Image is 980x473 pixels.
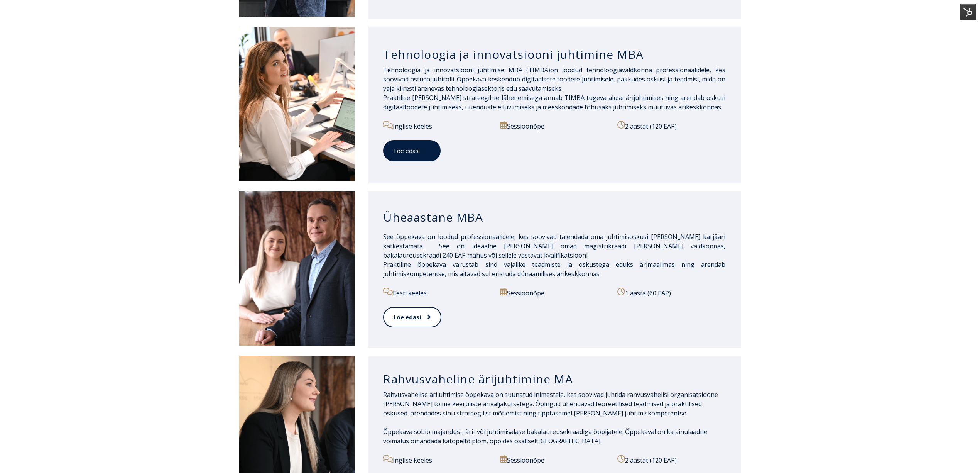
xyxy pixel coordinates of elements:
[383,455,491,465] p: Inglise keeles
[383,93,725,111] span: Praktilise [PERSON_NAME] strateegilise lähenemisega annab TIMBA tugeva aluse ärijuhtimises ning a...
[383,260,725,278] span: Praktiline õppekava varustab sind vajalike teadmiste ja oskustega eduks ärimaailmas ning arendab ...
[383,66,725,93] span: on loodud tehnoloogiavaldkonna professionaalidele, kes soovivad astuda juhirolli. Õppekava kesken...
[487,437,538,445] span: , õppides osaliselt
[617,121,725,131] p: 2 aastat (120 EAP)
[383,427,707,445] span: Õppekaval on ka ainulaadne võimalus omandada ka
[600,437,602,445] span: .
[239,191,355,346] img: DSC_1995
[383,121,491,131] p: Inglise keeles
[960,4,976,20] img: HubSpot Tools Menu Toggle
[383,390,718,417] span: Rahvusvahelise ärijuhtimise õppekava on suunatud inimestele, kes soovivad juhtida rahvusvahelisi ...
[617,455,725,465] p: 2 aastat (120 EAP)
[500,121,608,131] p: Sessioonõpe
[383,288,491,298] p: Eesti keeles
[500,288,608,298] p: Sessioonõpe
[383,427,623,436] span: Õppekava sobib majandus-, äri- või juhtimisalase bakalaureusekraadiga õppijatele.
[449,437,487,445] span: topeltdiplom
[500,455,608,465] p: Sessioonõpe
[617,288,725,298] p: 1 aasta (60 EAP)
[383,372,725,387] h3: Rahvusvaheline ärijuhtimine MA
[383,66,550,74] span: Tehnoloogia ja innovatsiooni juhtimise MBA (TIMBA)
[383,307,441,327] a: Loe edasi
[383,210,725,225] h3: Üheaastane MBA
[239,27,355,181] img: DSC_2558
[383,232,725,259] span: See õppekava on loodud professionaalidele, kes soovivad täiendada oma juhtimisoskusi [PERSON_NAME...
[383,140,441,161] a: Loe edasi
[383,47,725,62] h3: Tehnoloogia ja innovatsiooni juhtimine MBA
[538,437,600,445] span: [GEOGRAPHIC_DATA]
